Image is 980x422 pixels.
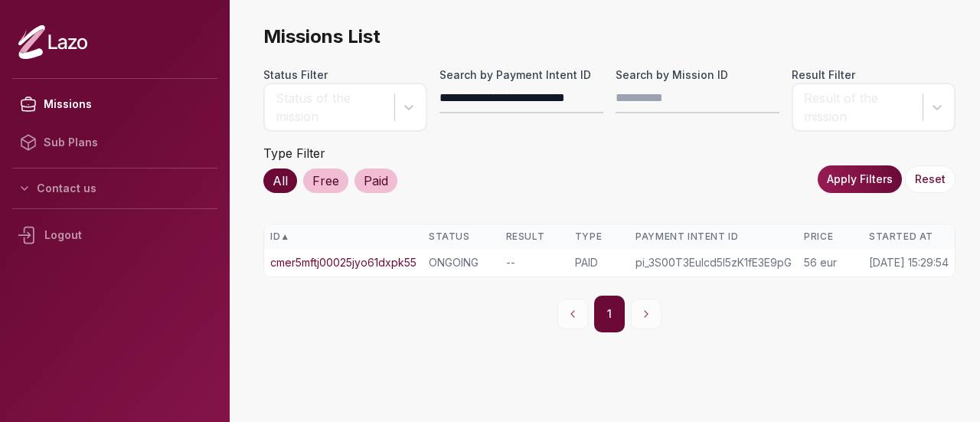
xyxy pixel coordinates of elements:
[804,255,857,270] div: 56 eur
[804,231,857,243] div: Price
[506,255,563,270] div: --
[12,175,217,202] button: Contact us
[635,255,792,270] div: pi_3S00T3Eulcd5I5zK1fE3E9pG
[354,168,397,193] div: Paid
[818,165,902,193] button: Apply Filters
[506,231,563,243] div: Result
[869,255,949,270] div: [DATE] 15:29:54
[276,89,387,126] div: Status of the mission
[616,67,779,83] label: Search by Mission ID
[804,89,915,126] div: Result of the mission
[263,168,297,193] div: All
[429,231,494,243] div: Status
[12,85,217,123] a: Missions
[263,25,955,49] span: Missions List
[575,255,623,270] div: PAID
[270,231,416,243] div: ID
[439,67,603,83] label: Search by Payment Intent ID
[280,231,289,243] span: ▲
[263,146,325,161] label: Type Filter
[792,67,955,83] label: Result Filter
[263,67,427,83] label: Status Filter
[905,165,955,193] button: Reset
[429,255,494,270] div: ONGOING
[594,296,625,332] button: 1
[869,231,949,243] div: Started At
[270,255,416,270] a: cmer5mftj00025jyo61dxpk55
[303,168,348,193] div: Free
[12,215,217,255] div: Logout
[12,123,217,162] a: Sub Plans
[575,231,623,243] div: Type
[635,231,792,243] div: Payment Intent ID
